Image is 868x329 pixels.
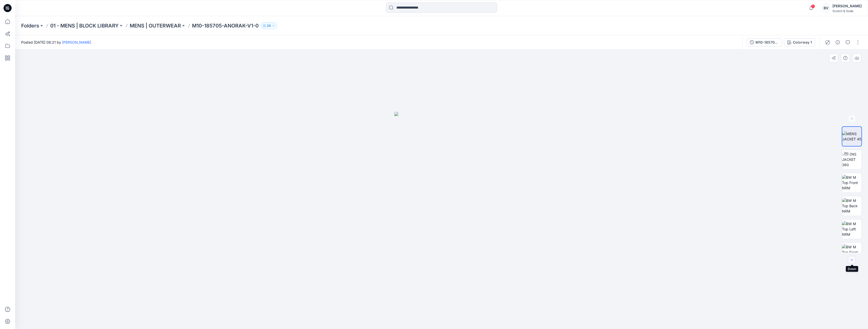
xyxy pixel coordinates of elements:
a: [PERSON_NAME] [62,40,91,44]
img: MENS JACKET 45 [842,131,861,142]
a: Folders [21,22,39,29]
div: BV [821,4,830,13]
p: 24 [267,23,271,28]
a: MENS | OUTERWEAR [130,22,181,29]
span: 1 [811,4,815,8]
img: BW M Top Front NRM [842,175,862,191]
button: Details [834,38,842,46]
button: M10-185705-ANORAK-V1-0 [747,38,782,46]
img: BW M Top Back NRM [842,198,862,214]
div: [PERSON_NAME] [832,3,862,9]
button: Colorway 1 [784,38,815,46]
button: 24 [261,22,277,29]
div: Scotch & Soda [832,9,862,13]
img: MENS JACKET 360 [842,152,862,167]
p: M10-185705-ANORAK-V1-0 [192,22,259,29]
img: BW M Top Front Chest NRM [842,244,862,260]
img: BW M Top Left NRM [842,221,862,237]
div: M10-185705-ANORAK-V1-0 [755,40,779,45]
a: 01 - MENS | BLOCK LIBRARY [50,22,119,29]
span: Posted [DATE] 08:21 by [21,40,91,45]
div: Colorway 1 [793,40,812,45]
